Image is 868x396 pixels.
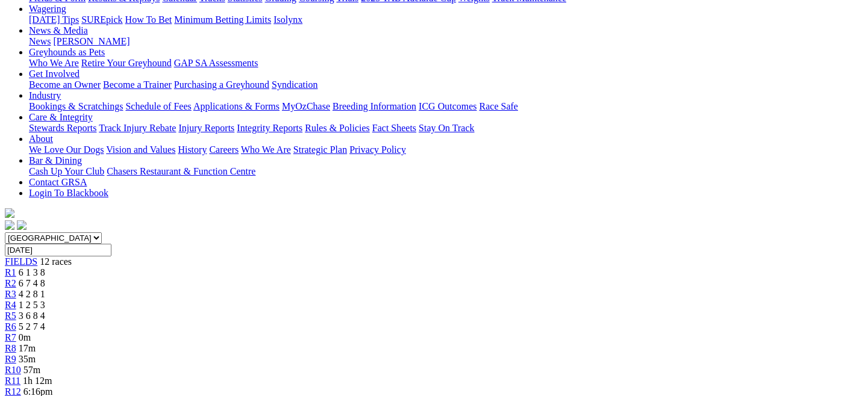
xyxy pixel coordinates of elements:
[23,365,40,375] span: 57m
[19,300,45,310] span: 1 2 5 3
[29,79,101,90] a: Become an Owner
[241,144,291,155] a: Who We Are
[333,101,416,111] a: Breeding Information
[5,244,111,256] input: Select date
[29,14,79,25] a: [DATE] Tips
[282,101,330,111] a: MyOzChase
[19,332,31,342] span: 0m
[5,289,16,299] a: R3
[53,36,130,46] a: [PERSON_NAME]
[5,278,16,288] a: R2
[193,101,279,111] a: Applications & Forms
[5,220,14,230] img: facebook.svg
[29,14,863,25] div: Wagering
[107,166,255,176] a: Chasers Restaurant & Function Centre
[237,123,302,133] a: Integrity Reports
[5,376,20,386] a: R11
[5,300,16,310] a: R4
[5,208,14,218] img: logo-grsa-white.png
[29,101,123,111] a: Bookings & Scratchings
[29,47,105,57] a: Greyhounds as Pets
[19,289,45,299] span: 4 2 8 1
[29,79,863,90] div: Get Involved
[209,144,239,155] a: Careers
[29,25,88,36] a: News & Media
[19,343,36,353] span: 17m
[5,267,16,277] a: R1
[23,376,52,386] span: 1h 12m
[106,144,175,155] a: Vision and Values
[29,166,104,176] a: Cash Up Your Club
[29,101,863,112] div: Industry
[5,354,16,364] a: R9
[174,58,258,68] a: GAP SA Assessments
[29,177,87,187] a: Contact GRSA
[29,36,51,46] a: News
[5,256,37,267] a: FIELDS
[29,144,104,155] a: We Love Our Dogs
[40,256,72,267] span: 12 races
[419,123,474,133] a: Stay On Track
[479,101,517,111] a: Race Safe
[349,144,406,155] a: Privacy Policy
[273,14,302,25] a: Isolynx
[125,101,191,111] a: Schedule of Fees
[372,123,416,133] a: Fact Sheets
[29,134,53,144] a: About
[305,123,370,133] a: Rules & Policies
[5,311,16,321] a: R5
[174,14,271,25] a: Minimum Betting Limits
[29,4,66,14] a: Wagering
[29,36,863,47] div: News & Media
[29,144,863,155] div: About
[19,267,45,277] span: 6 1 3 8
[103,79,172,90] a: Become a Trainer
[272,79,317,90] a: Syndication
[29,123,863,134] div: Care & Integrity
[5,332,16,342] a: R7
[29,58,863,69] div: Greyhounds as Pets
[19,311,45,321] span: 3 6 8 4
[29,90,61,101] a: Industry
[5,321,16,332] a: R6
[29,112,93,122] a: Care & Integrity
[81,14,122,25] a: SUREpick
[419,101,476,111] a: ICG Outcomes
[19,278,45,288] span: 6 7 4 8
[29,166,863,177] div: Bar & Dining
[29,123,96,133] a: Stewards Reports
[178,144,207,155] a: History
[81,58,172,68] a: Retire Your Greyhound
[29,155,82,166] a: Bar & Dining
[125,14,172,25] a: How To Bet
[29,58,79,68] a: Who We Are
[5,343,16,353] a: R8
[19,354,36,364] span: 35m
[19,321,45,332] span: 5 2 7 4
[178,123,234,133] a: Injury Reports
[17,220,27,230] img: twitter.svg
[29,69,80,79] a: Get Involved
[5,365,21,375] a: R10
[293,144,347,155] a: Strategic Plan
[29,188,108,198] a: Login To Blackbook
[99,123,176,133] a: Track Injury Rebate
[174,79,269,90] a: Purchasing a Greyhound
